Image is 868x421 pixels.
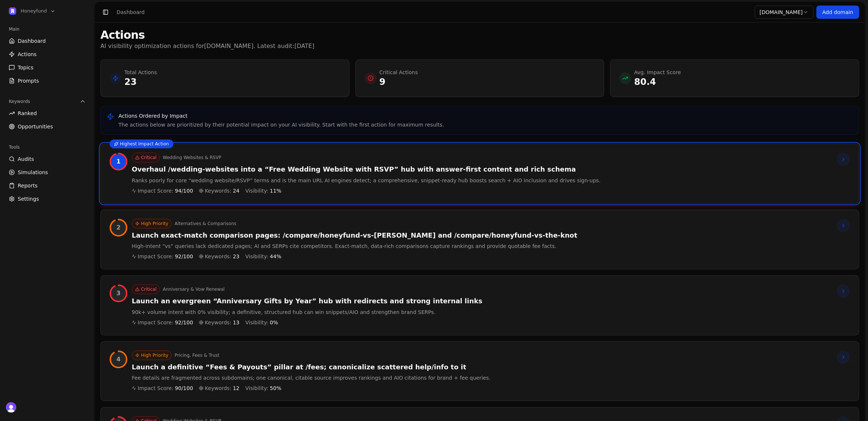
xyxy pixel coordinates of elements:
[138,319,173,326] span: Impact Score:
[175,384,193,392] span: 90 /100
[175,221,236,227] button: Alternatives & Comparisons
[175,187,193,194] span: 94 /100
[18,182,38,189] span: Reports
[379,76,418,88] p: 9
[205,187,231,194] span: Keywords:
[6,153,89,165] a: Audits
[132,153,160,162] div: Critical
[132,177,600,184] p: Ranks poorly for core “wedding website/RSVP” terms and is the main URL AI engines detect; a compr...
[175,319,193,326] span: 92 /100
[18,155,34,163] span: Audits
[100,275,859,335] a: Rank 3, Impact 92%CriticalAnniversary & Vow RenewalLaunch an evergreen “Anniversary Gifts by Year...
[6,121,89,132] a: Opportunities
[132,165,600,174] h3: Overhaul /wedding-websites into a “Free Wedding Website with RSVP” hub with answer-first content ...
[270,384,281,392] span: 50 %
[100,210,859,270] a: Rank 2, Impact 92%High PriorityAlternatives & ComparisonsLaunch exact‑match comparison pages: /co...
[132,231,577,240] h3: Launch exact‑match comparison pages: /compare/honeyfund-vs-[PERSON_NAME] and /compare/honeyfund-v...
[270,319,278,326] span: 0 %
[124,69,157,76] p: Total Actions
[138,253,173,260] span: Impact Score:
[245,384,268,392] span: Visibility:
[18,37,46,45] span: Dashboard
[816,6,859,19] a: Add domain
[110,139,173,148] div: Highest Impact Action
[100,341,859,401] a: Rank 4, Impact 90%High PriorityPricing, Fees & TrustLaunch a definitive “Fees & Payouts” pillar a...
[6,23,89,35] div: Main
[132,297,482,306] h3: Launch an evergreen “Anniversary Gifts by Year” hub with redirects and strong internal links
[233,319,240,326] span: 13
[138,187,173,194] span: Impact Score:
[100,42,314,51] p: AI visibility optimization actions for [DOMAIN_NAME] . Latest audit: [DATE]
[18,110,37,117] span: Ranked
[6,166,89,178] a: Simulations
[18,123,53,130] span: Opportunities
[270,253,281,260] span: 44 %
[205,253,231,260] span: Keywords:
[18,169,48,176] span: Simulations
[21,8,47,14] span: Honeyfund
[132,351,172,360] div: High Priority
[100,28,314,42] h1: Actions
[118,112,444,120] p: Actions Ordered by Impact
[175,352,219,358] button: Pricing, Fees & Trust
[124,76,157,88] p: 23
[111,286,126,301] div: Rank 3, Impact 92%
[205,384,231,392] span: Keywords:
[132,308,482,316] p: 90k+ volume intent with 0% visibility; a definitive, structured hub can win snippets/AIO and stre...
[132,242,577,250] p: High-intent “vs” queries lack dedicated pages; AI and SERPs cite competitors. Exact-match, data-r...
[379,69,418,76] p: Critical Actions
[111,352,126,367] div: Rank 4, Impact 90%
[270,187,281,194] span: 11 %
[118,121,444,128] p: The actions below are prioritized by their potential impact on your AI visibility. Start with the...
[18,195,39,203] span: Settings
[233,384,240,392] span: 12
[163,286,225,292] button: Anniversary & Vow Renewal
[18,64,34,71] span: Topics
[111,220,126,235] div: Rank 2, Impact 92%
[6,75,89,87] a: Prompts
[6,107,89,119] a: Ranked
[245,253,268,260] span: Visibility:
[245,319,268,326] span: Visibility:
[6,62,89,73] a: Topics
[132,374,490,382] p: Fee details are fragmented across subdomains; one canonical, citable source improves rankings and...
[233,253,240,260] span: 23
[163,155,221,161] button: Wedding Websites & RSVP
[132,284,160,294] div: Critical
[18,77,39,84] span: Prompts
[6,402,16,413] img: 's logo
[9,7,16,15] img: Honeyfund
[6,193,89,205] a: Settings
[634,69,681,76] p: Avg. Impact Score
[6,35,89,47] a: Dashboard
[6,180,89,191] a: Reports
[175,253,193,260] span: 92 /100
[233,187,240,194] span: 24
[117,8,145,16] div: Dashboard
[205,319,231,326] span: Keywords:
[6,402,16,413] button: Open user button
[100,144,859,204] a: Highest Impact ActionRank 1, Impact 94%CriticalWedding Websites & RSVPOverhaul /wedding-websites ...
[138,384,173,392] span: Impact Score:
[111,154,126,169] div: Rank 1, Impact 94%
[6,96,89,107] button: Keywords
[6,6,59,16] button: Open organization switcher
[18,51,37,58] span: Actions
[132,219,172,228] div: High Priority
[6,141,89,153] div: Tools
[132,363,490,372] h3: Launch a definitive “Fees & Payouts” pillar at /fees; canonicalize scattered help/info to it
[634,76,681,88] p: 80.4
[6,48,89,60] a: Actions
[245,187,268,194] span: Visibility:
